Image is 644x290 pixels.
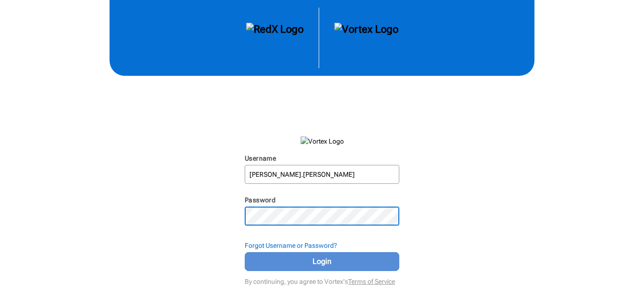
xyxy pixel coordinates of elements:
label: Username [245,154,276,162]
img: RedX Logo [246,23,304,53]
button: Login [245,252,399,271]
label: Password [245,196,276,204]
strong: Forgot Username or Password? [245,242,337,249]
div: By continuing, you agree to Vortex's [245,273,399,286]
img: Vortex Logo [301,136,344,146]
span: Login [257,256,387,267]
img: Vortex Logo [334,23,398,53]
div: Forgot Username or Password? [245,241,399,250]
a: Terms of Service [348,278,395,285]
